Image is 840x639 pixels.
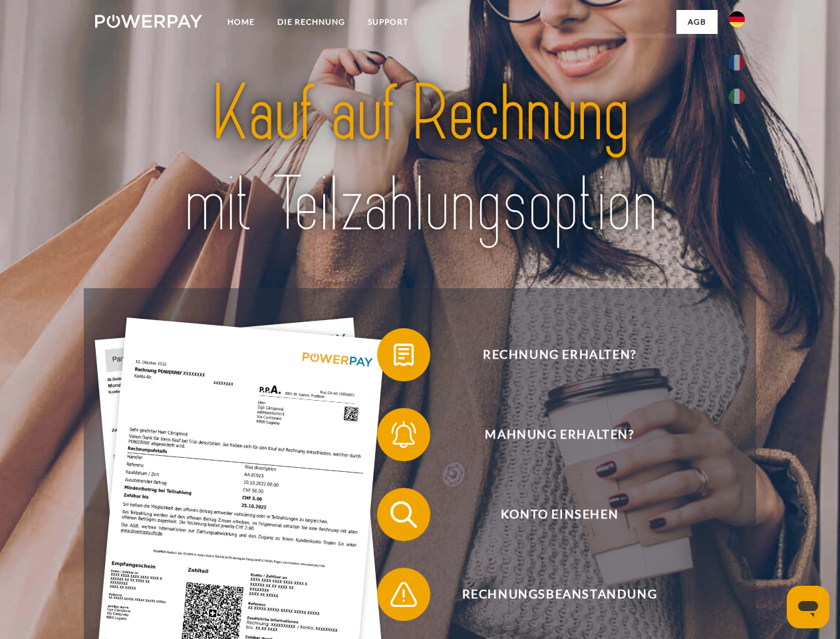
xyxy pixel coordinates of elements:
[387,578,420,611] img: qb_warning.svg
[676,10,718,34] a: agb
[387,498,420,531] img: qb_search.svg
[396,328,722,381] span: Rechnung erhalten?
[396,488,722,541] span: Konto einsehen
[729,55,745,71] img: fr
[377,328,723,381] button: Rechnung erhalten?
[539,33,718,57] a: AGB (Kauf auf Rechnung)
[387,338,420,371] img: qb_bill.svg
[787,586,829,628] iframe: Schaltfläche zum Öffnen des Messaging-Fensters
[729,89,745,105] img: it
[127,64,713,255] img: title-powerpay_de.svg
[266,10,356,34] a: DIE RECHNUNG
[729,11,745,27] img: de
[387,418,420,451] img: qb_bell.svg
[377,408,723,461] button: Mahnung erhalten?
[377,568,723,621] button: Rechnungsbeanstandung
[377,488,723,541] button: Konto einsehen
[356,10,420,34] a: SUPPORT
[396,568,722,621] span: Rechnungsbeanstandung
[216,10,266,34] a: Home
[95,15,202,28] img: logo-powerpay-white.svg
[396,408,722,461] span: Mahnung erhalten?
